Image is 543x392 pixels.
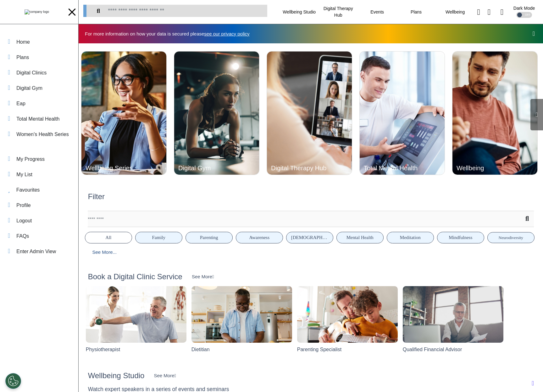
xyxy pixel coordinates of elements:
div: Dietitian [191,346,210,353]
div: Plans [397,3,436,21]
a: see our privacy policy [204,31,249,36]
div: Women's Health Series [16,131,69,138]
div: Plans [16,54,29,61]
button: Open Preferences [5,373,21,389]
div: Digital Therapy Hub [271,165,330,171]
div: Total Mental Health [16,115,59,123]
div: See More [154,372,176,379]
div: Wellbeing [436,3,475,21]
button: Meditation [387,232,434,243]
div: Events [358,3,397,21]
div: My List [16,171,32,178]
h2: Wellbeing Studio [88,371,145,380]
div: Digital Clinics [16,69,47,77]
div: Dark Mode [513,6,535,10]
div: Physiotherapist [86,346,120,353]
button: Mental Health [336,232,384,243]
div: Favourites [16,186,40,194]
div: See More [192,273,214,280]
img: Dietitian-min.jpeg [191,286,292,362]
h2: Book a Digital Clinic Service [88,272,182,281]
button: Mindfulness [437,232,484,243]
button: All [85,232,132,243]
button: [DEMOGRAPHIC_DATA] Health [286,232,333,243]
div: Home [16,38,30,46]
div: Logout [16,217,32,225]
div: Wellbeing [457,165,516,171]
div: Digital Gym [16,84,42,92]
img: Parenting+Specialist-min.jpeg [297,286,398,362]
div: Enter Admin View [16,248,56,255]
div: Total Mental Health [364,165,423,171]
h2: Filter [88,192,105,201]
div: Qualified Financial Advisor [403,346,462,353]
div: My Progress [16,155,45,163]
button: Parenting [186,232,233,243]
div: Parenting Specialist [297,346,341,353]
div: Wellbeing Studio [280,3,319,21]
div: OFF [516,12,532,18]
div: Profile [16,202,30,209]
div: Eap [16,100,25,107]
div: For more information on how your data is secured please [85,31,256,36]
img: company logo [25,9,49,14]
button: Neurodiversity [487,232,535,243]
button: Family [135,232,182,243]
div: Digital Gym [178,165,238,171]
div: Digital Therapy Hub [319,3,358,21]
img: Qualified+Financial+Advisor-min.jpg [403,286,503,362]
div: FAQs [16,232,29,240]
button: Awareness [236,232,283,243]
div: See More... [85,247,124,258]
img: Physiotherapist-min.jpeg [86,286,186,362]
div: Wellbeing Series [86,165,145,171]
